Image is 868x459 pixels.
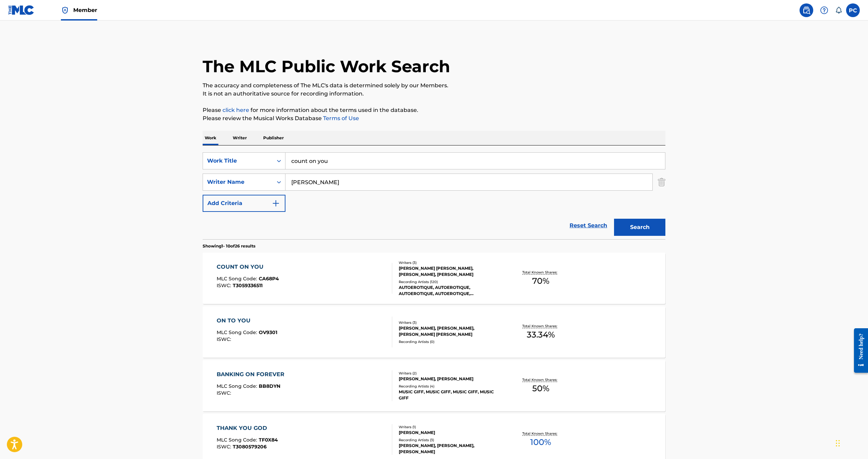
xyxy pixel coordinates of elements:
a: BANKING ON FOREVERMLC Song Code:BB8DYNISWC:Writers (2)[PERSON_NAME], [PERSON_NAME]Recording Artis... [203,360,665,411]
img: help [820,6,828,14]
div: Drag [836,433,840,454]
span: OV9301 [259,329,277,335]
p: Please for more information about the terms used in the database. [203,106,665,114]
span: MLC Song Code : [217,329,259,335]
a: Terms of Use [322,115,359,122]
p: Total Known Shares: [522,323,559,329]
div: Writers ( 3 ) [399,260,502,265]
div: Recording Artists ( 0 ) [399,339,502,344]
p: Showing 1 - 10 of 26 results [203,243,255,249]
div: [PERSON_NAME] [399,430,502,436]
div: Recording Artists ( 4 ) [399,384,502,389]
p: Total Known Shares: [522,431,559,436]
img: 9d2ae6d4665cec9f34b9.svg [272,199,280,207]
iframe: Resource Center [849,323,868,378]
div: AUTOEROTIQUE, AUTOEROTIQUE, AUTOEROTIQUE, AUTOEROTIQUE, AUTOEROTIQUE [399,284,502,297]
div: [PERSON_NAME], [PERSON_NAME], [PERSON_NAME] [PERSON_NAME] [399,325,502,337]
div: Recording Artists ( 3 ) [399,437,502,443]
div: MUSIC GIFF, MUSIC GIFF, MUSIC GIFF, MUSIC GIFF [399,389,502,401]
span: 50 % [532,382,549,395]
div: Recording Artists ( 120 ) [399,279,502,284]
a: ON TO YOUMLC Song Code:OV9301ISWC:Writers (3)[PERSON_NAME], [PERSON_NAME], [PERSON_NAME] [PERSON_... [203,306,665,358]
div: COUNT ON YOU [217,263,279,271]
p: The accuracy and completeness of The MLC's data is determined solely by our Members. [203,81,665,90]
img: Top Rightsholder [61,6,69,14]
p: Work [203,131,218,145]
div: Help [817,3,831,17]
div: ON TO YOU [217,317,277,325]
div: Writer Name [207,178,269,186]
p: It is not an authoritative source for recording information. [203,90,665,98]
span: MLC Song Code : [217,276,259,282]
img: MLC Logo [8,5,35,15]
span: 100 % [530,436,551,448]
span: T3059336511 [233,282,263,289]
div: Writers ( 1 ) [399,424,502,430]
p: Writer [231,131,249,145]
span: Member [73,6,97,14]
img: Delete Criterion [658,174,665,191]
div: User Menu [846,3,860,17]
p: Total Known Shares: [522,377,559,382]
div: Notifications [835,7,842,14]
span: ISWC : [217,444,233,450]
span: MLC Song Code : [217,437,259,443]
span: T3080579206 [233,444,267,450]
span: 70 % [532,275,549,287]
a: click here [222,107,249,113]
span: TF0X84 [259,437,278,443]
p: Total Known Shares: [522,270,559,275]
button: Add Criteria [203,195,285,212]
span: CA68P4 [259,276,279,282]
button: Search [614,219,665,236]
div: THANK YOU GOD [217,424,278,432]
span: ISWC : [217,390,233,396]
span: BB8DYN [259,383,280,389]
a: Public Search [800,3,813,17]
div: BANKING ON FOREVER [217,370,288,379]
p: Please review the Musical Works Database [203,114,665,123]
form: Search Form [203,152,665,239]
div: Writers ( 3 ) [399,320,502,325]
a: Reset Search [566,218,611,233]
span: 33.34 % [527,329,555,341]
span: ISWC : [217,336,233,342]
p: Publisher [261,131,286,145]
div: [PERSON_NAME], [PERSON_NAME] [399,376,502,382]
div: Writers ( 2 ) [399,371,502,376]
span: ISWC : [217,282,233,289]
div: [PERSON_NAME] [PERSON_NAME], [PERSON_NAME], [PERSON_NAME] [399,265,502,278]
iframe: Chat Widget [834,426,868,459]
h1: The MLC Public Work Search [203,56,450,77]
span: MLC Song Code : [217,383,259,389]
a: COUNT ON YOUMLC Song Code:CA68P4ISWC:T3059336511Writers (3)[PERSON_NAME] [PERSON_NAME], [PERSON_N... [203,253,665,304]
img: search [802,6,810,14]
div: Work Title [207,157,269,165]
div: [PERSON_NAME], [PERSON_NAME], [PERSON_NAME] [399,443,502,455]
